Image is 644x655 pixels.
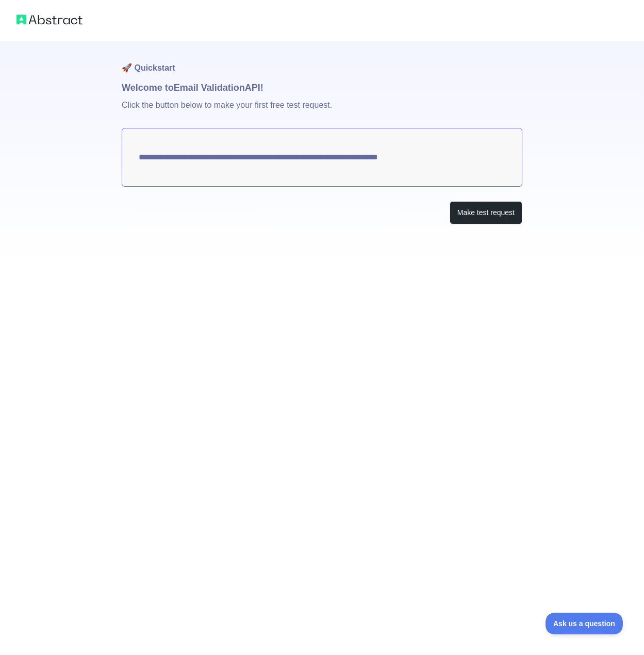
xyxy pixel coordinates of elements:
iframe: Toggle Customer Support [546,613,623,634]
h1: Welcome to Email Validation API! [122,80,522,95]
img: Abstract logo [16,12,82,27]
button: Make test request [450,201,522,224]
h1: 🚀 Quickstart [122,41,522,80]
p: Click the button below to make your first free test request. [122,95,522,128]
